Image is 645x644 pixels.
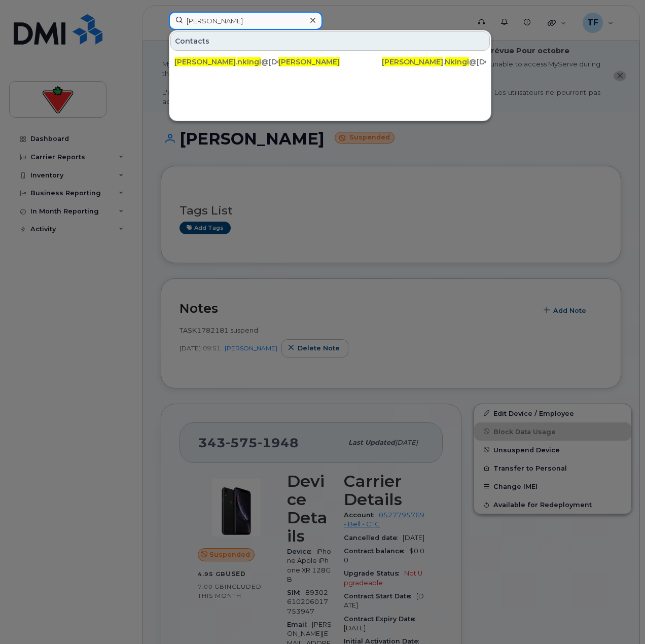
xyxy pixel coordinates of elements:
span: [PERSON_NAME] [278,57,340,66]
span: nkingi [237,57,261,66]
div: . @[DOMAIN_NAME] [174,57,278,67]
span: [PERSON_NAME] [174,57,236,66]
span: [PERSON_NAME] [382,57,443,66]
div: Contacts [170,31,490,51]
div: . @[DOMAIN_NAME] [382,57,486,67]
a: [PERSON_NAME].nkingi@[DOMAIN_NAME][PERSON_NAME][PERSON_NAME].Nkingi@[DOMAIN_NAME] [170,53,490,71]
span: Nkingi [445,57,469,66]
